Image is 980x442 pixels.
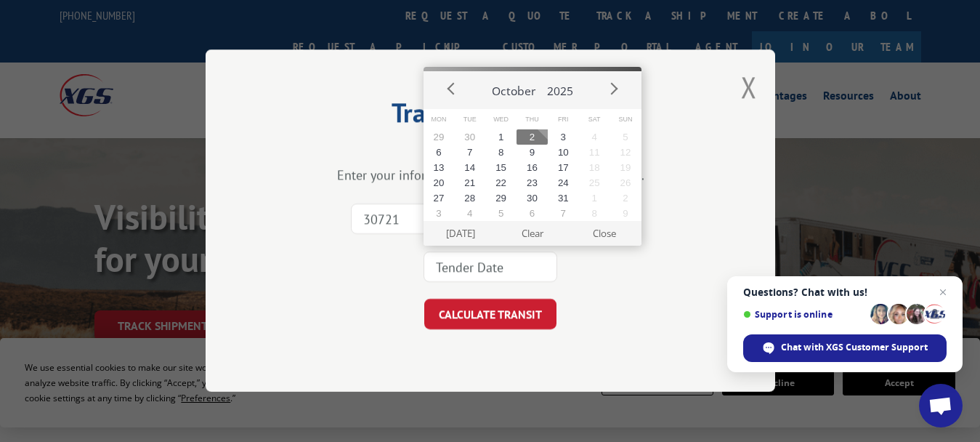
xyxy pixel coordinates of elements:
div: Enter your information below to calculate transit time. [278,167,702,184]
button: 16 [517,160,548,175]
button: 4 [454,206,485,221]
h2: Transit Calculator [278,103,702,130]
button: 1 [485,129,517,145]
button: CALCULATE TRANSIT [424,300,556,330]
button: 5 [610,129,641,145]
button: 23 [517,175,548,190]
button: 8 [485,145,517,160]
button: 30 [454,129,485,145]
span: Questions? Chat with us! [743,286,947,298]
span: Wed [485,109,517,130]
button: 12 [610,145,641,160]
button: [DATE] [424,221,496,246]
button: 19 [610,160,641,175]
button: 5 [485,206,517,221]
button: 10 [548,145,579,160]
button: 11 [579,145,610,160]
button: 13 [424,160,455,175]
button: 1 [579,190,610,206]
button: 14 [454,160,485,175]
button: Prev [441,78,463,100]
span: Support is online [743,309,865,320]
span: Tue [454,109,485,130]
button: 7 [548,206,579,221]
button: 22 [485,175,517,190]
div: Open chat [919,384,963,427]
span: Sat [579,109,610,130]
input: Tender Date [424,252,557,283]
button: 2 [610,190,641,206]
button: 6 [517,206,548,221]
button: 30 [517,190,548,206]
button: 3 [548,129,579,145]
span: Close chat [934,284,952,301]
button: 26 [610,175,641,190]
button: 2025 [541,71,579,105]
button: 17 [548,160,579,175]
span: Fri [548,109,579,130]
button: 18 [579,160,610,175]
button: 15 [485,160,517,175]
button: 7 [454,145,485,160]
button: 24 [548,175,579,190]
button: 20 [424,175,455,190]
button: Close [568,221,640,246]
button: 29 [424,129,455,145]
button: 9 [517,145,548,160]
button: 8 [579,206,610,221]
button: 6 [424,145,455,160]
button: October [486,71,541,105]
button: Clear [496,221,568,246]
button: 4 [579,129,610,145]
button: 2 [517,129,548,145]
button: 28 [454,190,485,206]
button: 31 [548,190,579,206]
button: Next [602,78,624,100]
span: Mon [424,109,455,130]
button: 25 [579,175,610,190]
span: Thu [517,109,548,130]
input: Origin Zip [351,204,485,235]
div: Chat with XGS Customer Support [743,334,947,362]
button: 21 [454,175,485,190]
button: 27 [424,190,455,206]
button: Close modal [741,68,757,106]
button: 3 [424,206,455,221]
button: 29 [485,190,517,206]
span: Chat with XGS Customer Support [781,341,928,354]
button: 9 [610,206,641,221]
span: Sun [610,109,641,130]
